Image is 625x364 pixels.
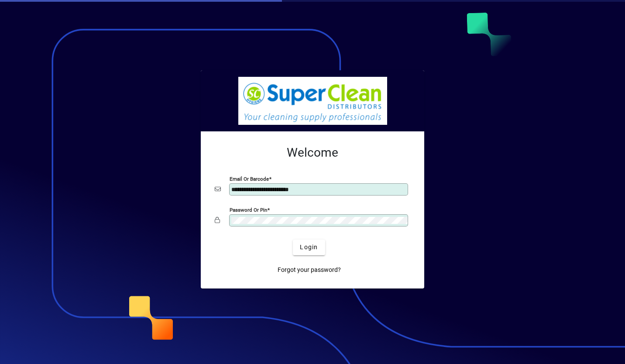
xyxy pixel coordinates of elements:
button: Login [293,240,325,255]
h2: Welcome [215,145,410,160]
mat-label: Email or Barcode [230,175,269,182]
span: Login [300,243,318,252]
a: Forgot your password? [274,262,344,278]
mat-label: Password or Pin [230,206,267,213]
span: Forgot your password? [278,265,341,275]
